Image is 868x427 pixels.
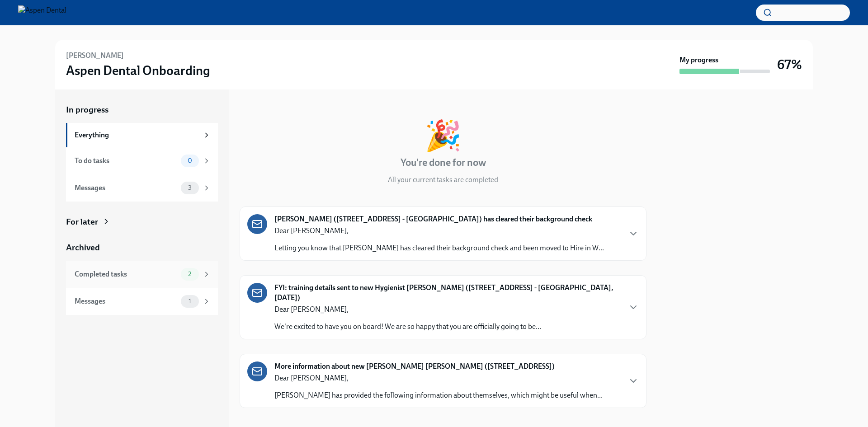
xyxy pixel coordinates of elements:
[182,157,198,164] span: 0
[274,305,541,314] p: Dear [PERSON_NAME],
[274,361,555,371] strong: More information about new [PERSON_NAME] [PERSON_NAME] ([STREET_ADDRESS])
[274,243,604,253] p: Letting you know that [PERSON_NAME] has cleared their background check and been moved to Hire in ...
[274,390,603,400] p: [PERSON_NAME] has provided the following information about themselves, which might be useful when...
[183,298,197,305] span: 1
[66,288,218,315] a: Messages1
[75,156,177,166] div: To do tasks
[777,56,802,73] h3: 67%
[183,184,197,191] span: 3
[240,87,282,99] div: In progress
[274,214,592,224] strong: [PERSON_NAME] ([STREET_ADDRESS] - [GEOGRAPHIC_DATA]) has cleared their background check
[75,269,177,279] div: Completed tasks
[66,261,218,288] a: Completed tasks2
[66,123,218,147] a: Everything
[66,216,218,228] a: For later
[66,62,210,79] h3: Aspen Dental Onboarding
[75,130,199,140] div: Everything
[274,373,603,383] p: Dear [PERSON_NAME],
[388,175,498,185] p: All your current tasks are completed
[183,271,197,277] span: 2
[66,242,218,253] a: Archived
[679,55,718,65] strong: My progress
[18,5,66,20] img: Aspen Dental
[66,51,124,61] h6: [PERSON_NAME]
[66,216,98,228] div: For later
[66,147,218,174] a: To do tasks0
[274,322,541,332] p: We're excited to have you on board! We are so happy that you are officially going to be...
[401,156,486,169] h4: You're done for now
[274,283,621,303] strong: FYI: training details sent to new Hygienist [PERSON_NAME] ([STREET_ADDRESS] - [GEOGRAPHIC_DATA], ...
[75,296,177,306] div: Messages
[274,226,604,236] p: Dear [PERSON_NAME],
[75,183,177,193] div: Messages
[425,121,462,150] div: 🎉
[66,104,218,116] a: In progress
[66,174,218,202] a: Messages3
